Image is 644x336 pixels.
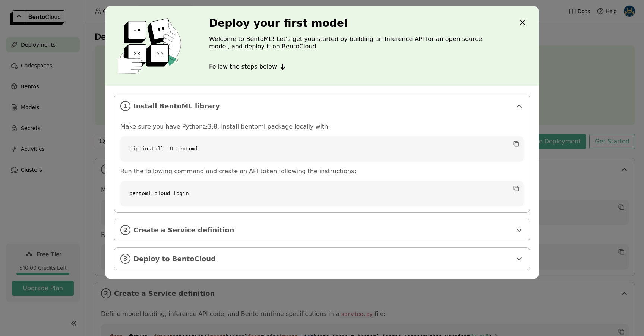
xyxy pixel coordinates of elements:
[120,101,130,111] i: 1
[114,248,530,270] div: 3Deploy to BentoCloud
[105,6,539,279] div: dialog
[209,35,503,50] p: Welcome to BentoML! Let’s get you started by building an Inference API for an open source model, ...
[133,255,512,263] span: Deploy to BentoCloud
[120,254,130,264] i: 3
[120,168,524,175] p: Run the following command and create an API token following the instructions:
[120,181,524,206] code: bentoml cloud login
[111,18,191,74] img: cover onboarding
[209,18,503,29] h3: Deploy your first model
[133,102,512,110] span: Install BentoML library
[120,225,130,235] i: 2
[114,219,530,241] div: 2Create a Service definition
[114,95,530,117] div: 1Install BentoML library
[120,123,524,130] p: Make sure you have Python≥3.8, install bentoml package locally with:
[209,63,277,70] span: Follow the steps below
[518,18,527,28] div: Close
[120,136,524,162] code: pip install -U bentoml
[133,226,512,234] span: Create a Service definition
